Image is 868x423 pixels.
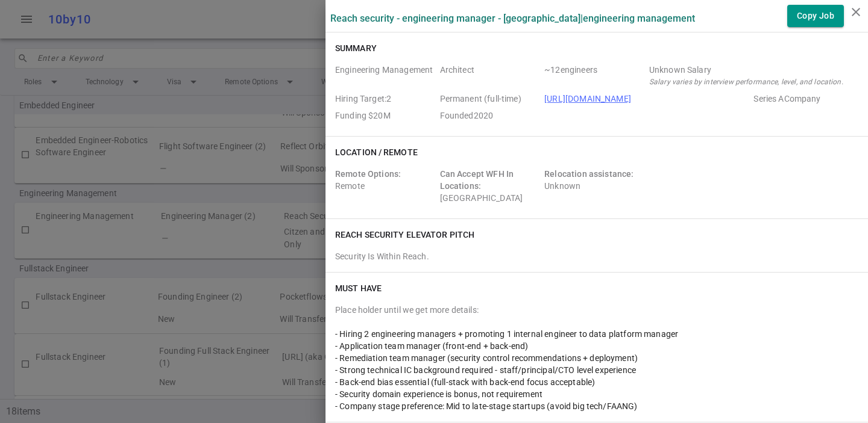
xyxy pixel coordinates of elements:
span: Can Accept WFH In Locations: [440,169,514,191]
a: [URL][DOMAIN_NAME] [544,94,631,103]
span: Hiring Target [335,93,435,105]
i: Salary varies by interview performance, level, and location. [649,78,843,86]
span: Relocation assistance: [544,169,634,179]
h6: Reach Security elevator pitch [335,229,474,241]
span: - Application team manager (front-end + back-end) [335,341,528,351]
span: - Remediation team manager (security control recommendations + deployment) [335,353,638,363]
div: Security Is Within Reach. [335,250,858,262]
span: - Strong technical IC background required - staff/principal/CTO level experience [335,365,636,375]
button: Copy Job [787,5,844,27]
div: Remote [335,168,435,204]
label: Reach Security - Engineering Manager - [GEOGRAPHIC_DATA] | Engineering Management [330,13,695,24]
h6: Summary [335,42,377,54]
i: close [849,5,863,19]
div: Unknown [544,168,644,204]
span: Remote Options: [335,169,401,179]
span: - Back-end bias essential (full-stack with back-end focus acceptable) [335,377,595,387]
span: Employer Founded [440,110,540,122]
span: Company URL [544,93,749,105]
span: Team Count [544,64,644,88]
span: Job Type [440,93,540,105]
span: - Hiring 2 engineering managers + promoting 1 internal engineer to data platform manager [335,329,678,339]
span: Employer Founding [335,110,435,122]
div: Place holder until we get more details: [335,304,858,316]
span: Level [440,64,540,88]
h6: Must Have [335,282,382,294]
div: Salary Range [649,64,854,76]
span: - Company stage preference: Mid to late-stage startups (avoid big tech/FAANG) [335,401,638,411]
span: - Security domain experience is bonus, not requirement [335,389,542,399]
span: Roles [335,64,435,88]
span: Employer Stage e.g. Series A [753,93,854,105]
h6: Location / Remote [335,146,418,158]
div: [GEOGRAPHIC_DATA] [440,168,540,204]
